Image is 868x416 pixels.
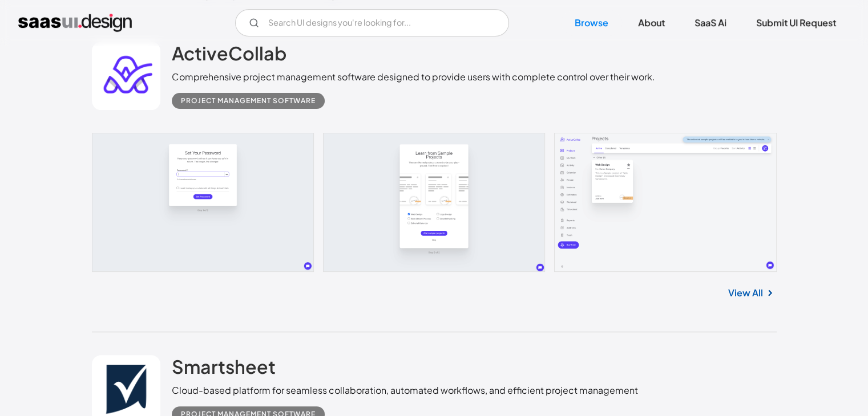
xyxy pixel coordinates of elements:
[172,355,276,384] a: Smartsheet
[742,10,850,35] a: Submit UI Request
[561,10,622,35] a: Browse
[18,14,132,32] a: home
[681,10,740,35] a: SaaS Ai
[172,355,276,378] h2: Smartsheet
[624,10,679,35] a: About
[235,9,509,36] input: Search UI designs you're looking for...
[172,42,286,70] a: ActiveCollab
[172,42,286,64] h2: ActiveCollab
[728,286,763,300] a: View All
[172,384,638,397] div: Cloud-based platform for seamless collaboration, automated workflows, and efficient project manag...
[181,94,316,108] div: Project Management Software
[172,70,655,84] div: Comprehensive project management software designed to provide users with complete control over th...
[235,9,509,36] form: Email Form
